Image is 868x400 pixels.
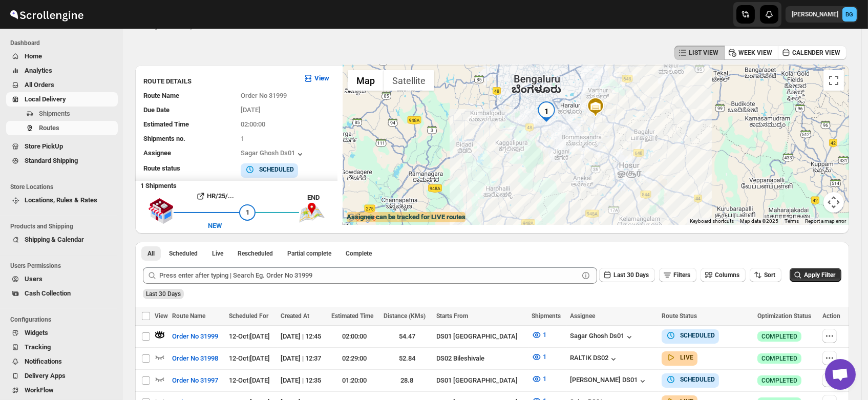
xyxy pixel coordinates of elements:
[245,164,294,175] button: SCHEDULED
[689,49,718,57] span: LIST VIEW
[570,312,595,320] span: Assignee
[241,92,287,99] span: Order No 31999
[246,208,249,216] span: 1
[208,221,222,231] div: NEW
[25,372,66,380] span: Delivery Apps
[259,166,294,173] b: SCHEDULED
[281,353,325,364] div: [DATE] | 12:37
[25,81,54,89] span: All Orders
[532,312,561,320] span: Shipments
[384,353,430,364] div: 52.84
[25,289,71,297] span: Cash Collection
[724,46,778,60] button: WEEK VIEW
[757,312,811,320] span: Optimization Status
[525,349,553,365] button: 1
[8,2,85,27] img: ScrollEngine
[25,329,48,336] span: Widgets
[25,95,66,103] span: Local Delivery
[6,354,118,369] button: Notifications
[738,49,772,57] span: WEEK VIEW
[229,354,270,362] span: 12-Oct | [DATE]
[241,120,265,128] span: 02:00:00
[785,218,799,224] a: Terms (opens in new tab)
[6,233,118,247] button: Shipping & Calendar
[790,268,841,282] button: Apply Filter
[674,46,725,60] button: LIST VIEW
[348,70,384,91] button: Show street map
[331,312,373,320] span: Estimated Time
[543,353,546,361] span: 1
[761,332,797,341] span: COMPLETED
[10,262,118,270] span: Users Permissions
[6,383,118,397] button: WorkFlow
[143,120,189,128] span: Estimated Time
[570,354,619,364] button: RALTIK DS02
[331,331,377,342] div: 02:00:00
[662,312,697,320] span: Route Status
[761,354,797,363] span: COMPLETED
[347,212,465,222] label: Assignee can be tracked for LIVE routes
[613,271,649,279] span: Last 30 Days
[701,268,746,282] button: Columns
[25,386,54,394] span: WorkFlow
[238,249,273,258] span: Rescheduled
[159,267,579,284] input: Press enter after typing | Search Eg. Order No 31999
[666,352,693,363] button: LIVE
[543,375,546,383] span: 1
[436,331,525,342] div: DS01 [GEOGRAPHIC_DATA]
[536,101,557,122] div: 1
[10,39,118,47] span: Dashboard
[241,135,244,142] span: 1
[25,196,97,204] span: Locations, Rules & Rates
[166,350,224,367] button: Order No 31998
[155,312,168,320] span: View
[212,249,223,258] span: Live
[141,246,161,261] button: All routes
[39,110,70,117] span: Shipments
[229,332,270,340] span: 12-Oct | [DATE]
[166,328,224,345] button: Order No 31999
[25,236,84,243] span: Shipping & Calendar
[10,183,118,191] span: Store Locations
[666,374,715,385] button: SCHEDULED
[143,106,170,114] span: Due Date
[659,268,696,282] button: Filters
[6,326,118,340] button: Widgets
[690,218,734,225] button: Keyboard shortcuts
[169,249,198,258] span: Scheduled
[6,286,118,301] button: Cash Collection
[39,124,59,132] span: Routes
[570,376,648,386] button: [PERSON_NAME] DS01
[346,249,372,258] span: Complete
[6,64,118,78] button: Analytics
[436,375,525,386] div: DS01 [GEOGRAPHIC_DATA]
[750,268,781,282] button: Sort
[823,192,844,213] button: Map camera controls
[297,70,335,87] button: View
[823,70,844,91] button: Toggle fullscreen view
[135,177,177,190] b: 1 Shipments
[804,271,835,279] span: Apply Filter
[241,149,305,159] button: Sagar Ghosh Ds01
[764,271,775,279] span: Sort
[525,371,553,387] button: 1
[287,249,331,258] span: Partial complete
[166,372,224,389] button: Order No 31997
[281,312,309,320] span: Created At
[436,353,525,364] div: DS02 Bileshivale
[680,332,715,339] b: SCHEDULED
[822,312,840,320] span: Action
[281,375,325,386] div: [DATE] | 12:35
[740,218,778,224] span: Map data ©2025
[147,249,155,258] span: All
[10,315,118,324] span: Configurations
[331,353,377,364] div: 02:29:00
[570,332,634,342] button: Sagar Ghosh Ds01
[599,268,655,282] button: Last 30 Days
[25,357,62,365] span: Notifications
[172,312,205,320] span: Route Name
